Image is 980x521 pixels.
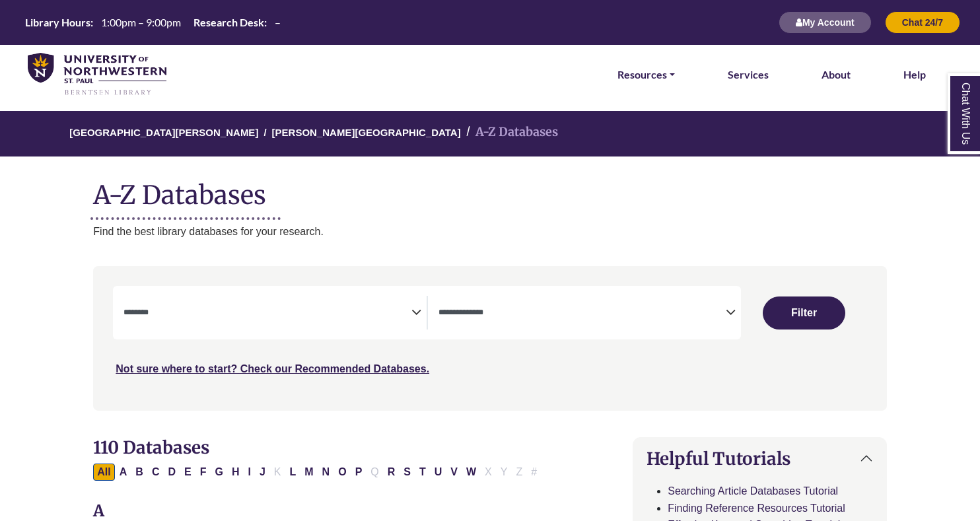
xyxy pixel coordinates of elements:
p: Find the best library databases for your research. [93,223,886,240]
button: My Account [779,11,872,34]
th: Library Hours: [20,15,94,29]
nav: Search filters [93,266,886,410]
li: A-Z Databases [461,123,558,142]
button: Filter Results W [462,464,480,481]
button: Filter Results H [228,464,244,481]
a: [GEOGRAPHIC_DATA][PERSON_NAME] [69,125,258,138]
button: Filter Results S [400,464,415,481]
button: All [93,464,114,481]
button: Filter Results F [196,464,211,481]
a: My Account [779,17,872,28]
a: Finding Reference Resources Tutorial [668,503,845,514]
button: Filter Results D [164,464,180,481]
h1: A-Z Databases [93,170,886,210]
button: Filter Results G [211,464,227,481]
button: Filter Results R [384,464,400,481]
button: Filter Results U [431,464,446,481]
a: Services [728,66,769,83]
a: Not sure where to start? Check our Recommended Databases. [116,363,429,374]
div: Alpha-list to filter by first letter of database name [93,466,542,477]
button: Filter Results I [244,464,254,481]
button: Filter Results A [116,464,131,481]
th: Research Desk: [188,15,267,29]
a: Chat 24/7 [885,17,960,28]
a: Resources [617,66,675,83]
a: [PERSON_NAME][GEOGRAPHIC_DATA] [272,125,461,138]
a: Help [903,66,926,83]
button: Helpful Tutorials [633,438,886,479]
button: Filter Results N [318,464,334,481]
button: Filter Results J [256,464,269,481]
a: About [822,66,851,83]
table: Hours Today [20,15,286,28]
button: Filter Results B [131,464,147,481]
img: library_home [28,53,166,97]
span: 1:00pm – 9:00pm [101,16,181,28]
button: Filter Results V [446,464,462,481]
textarea: Search [438,308,726,319]
textarea: Search [123,308,411,319]
button: Filter Results M [300,464,317,481]
span: 110 Databases [93,436,209,458]
a: Searching Article Databases Tutorial [668,485,838,497]
button: Submit for Search Results [763,296,845,330]
button: Filter Results O [334,464,350,481]
button: Filter Results E [180,464,195,481]
button: Chat 24/7 [885,11,960,34]
a: Hours Today [20,15,286,30]
span: – [275,16,281,28]
nav: breadcrumb [93,111,886,156]
button: Filter Results T [415,464,430,481]
button: Filter Results L [286,464,300,481]
button: Filter Results C [148,464,164,481]
button: Filter Results P [351,464,367,481]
